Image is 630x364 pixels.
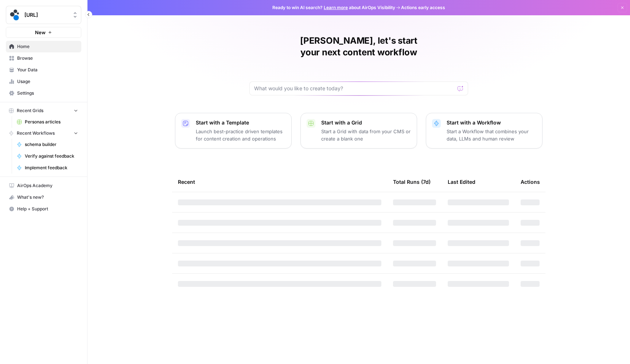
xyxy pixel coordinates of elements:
span: [URL] [24,11,69,19]
span: Browse [17,55,78,62]
div: Last Edited [448,172,475,192]
a: Learn more [324,5,348,10]
span: Usage [17,78,78,85]
p: Start with a Grid [321,119,411,126]
span: Implement feedback [25,165,78,171]
button: New [6,27,81,38]
p: Start with a Template [196,119,285,126]
span: AirOps Academy [17,182,78,189]
button: Recent Workflows [6,128,81,139]
button: Start with a TemplateLaunch best-practice driven templates for content creation and operations [175,113,292,149]
span: Home [17,43,78,50]
span: New [35,29,46,36]
a: Implement feedback [13,162,81,174]
a: Settings [6,87,81,99]
p: Start a Grid with data from your CMS or create a blank one [321,128,411,142]
span: Recent Workflows [17,130,55,136]
button: Recent Grids [6,105,81,116]
div: Actions [521,172,540,192]
p: Start with a Workflow [447,119,536,126]
h1: [PERSON_NAME], let's start your next content workflow [249,35,468,58]
span: Actions early access [401,4,445,11]
button: Start with a GridStart a Grid with data from your CMS or create a blank one [300,113,417,149]
a: Your Data [6,64,81,76]
a: Personas articles [13,116,81,128]
span: Recent Grids [17,107,43,114]
p: Start a Workflow that combines your data, LLMs and human review [447,128,536,142]
span: Ready to win AI search? about AirOps Visibility [272,4,395,11]
p: Launch best-practice driven templates for content creation and operations [196,128,285,142]
span: schema builder [25,141,78,148]
button: Help + Support [6,203,81,215]
span: Verify against feedback [25,153,78,159]
a: Verify against feedback [13,150,81,162]
a: schema builder [13,139,81,150]
a: Usage [6,76,81,87]
span: Personas articles [25,119,78,125]
span: Your Data [17,67,78,73]
div: Recent [178,172,381,192]
a: Home [6,41,81,52]
div: Total Runs (7d) [393,172,431,192]
input: What would you like to create today? [254,85,455,92]
button: What's new? [6,191,81,203]
button: Start with a WorkflowStart a Workflow that combines your data, LLMs and human review [426,113,542,149]
img: spot.ai Logo [8,8,22,21]
span: Help + Support [17,206,78,212]
button: Workspace: spot.ai [6,6,81,24]
span: Settings [17,90,78,96]
div: What's new? [6,192,81,203]
a: AirOps Academy [6,180,81,191]
a: Browse [6,52,81,64]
